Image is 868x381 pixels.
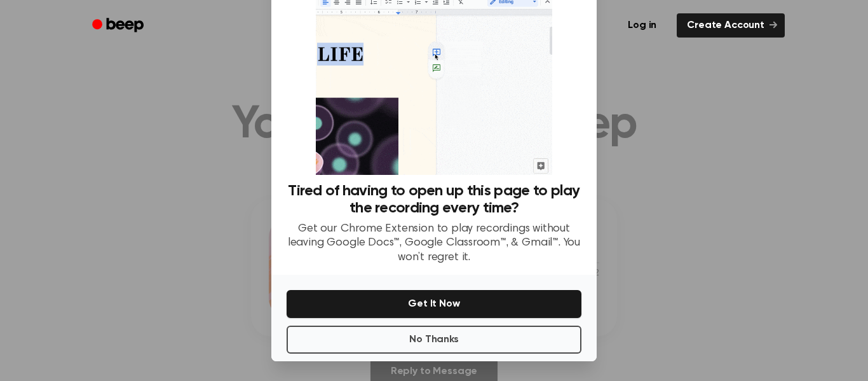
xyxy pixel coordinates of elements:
a: Create Account [677,13,785,38]
a: Log in [615,11,669,40]
button: Get It Now [287,290,581,318]
button: No Thanks [287,326,581,354]
p: Get our Chrome Extension to play recordings without leaving Google Docs™, Google Classroom™, & Gm... [287,222,581,265]
a: Beep [83,13,155,38]
h3: Tired of having to open up this page to play the recording every time? [287,183,581,217]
